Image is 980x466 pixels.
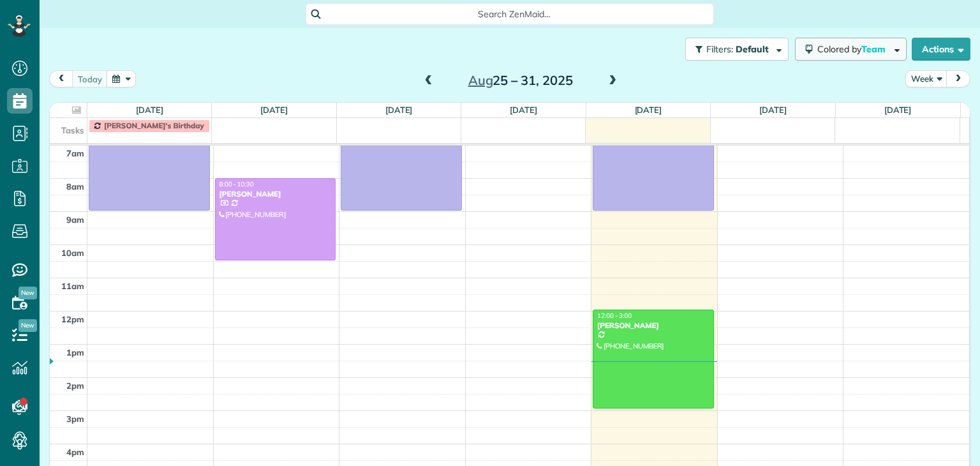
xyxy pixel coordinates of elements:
span: Team [861,43,887,55]
span: Aug [468,72,493,88]
a: [DATE] [385,105,413,115]
span: 9am [66,214,84,225]
a: Filters: Default [679,38,789,61]
span: Colored by [817,43,890,55]
span: New [19,287,37,299]
a: [DATE] [510,105,537,115]
button: Actions [912,38,970,61]
span: Default [736,43,769,55]
h2: 25 – 31, 2025 [441,73,600,87]
span: 8am [66,181,84,192]
button: today [72,70,108,87]
button: Week [905,70,947,87]
button: Colored byTeam [795,38,907,61]
span: New [19,319,37,332]
div: [PERSON_NAME] [219,190,332,199]
span: 7am [66,148,84,158]
span: 10am [61,248,84,258]
a: [DATE] [759,105,787,115]
button: next [946,70,970,87]
a: [DATE] [136,105,163,115]
span: Filters: [706,43,733,55]
span: 1pm [66,347,84,357]
div: [PERSON_NAME] [597,321,710,330]
span: 11am [61,281,84,291]
span: 2pm [66,380,84,391]
a: [DATE] [635,105,662,115]
span: 12pm [61,314,84,324]
span: [PERSON_NAME]'s Birthday [104,121,204,130]
span: 3pm [66,414,84,424]
a: [DATE] [884,105,912,115]
span: 4pm [66,447,84,457]
a: [DATE] [260,105,288,115]
span: 12:00 - 3:00 [597,312,632,320]
button: prev [49,70,73,87]
button: Filters: Default [685,38,789,61]
span: 8:00 - 10:30 [219,180,254,188]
